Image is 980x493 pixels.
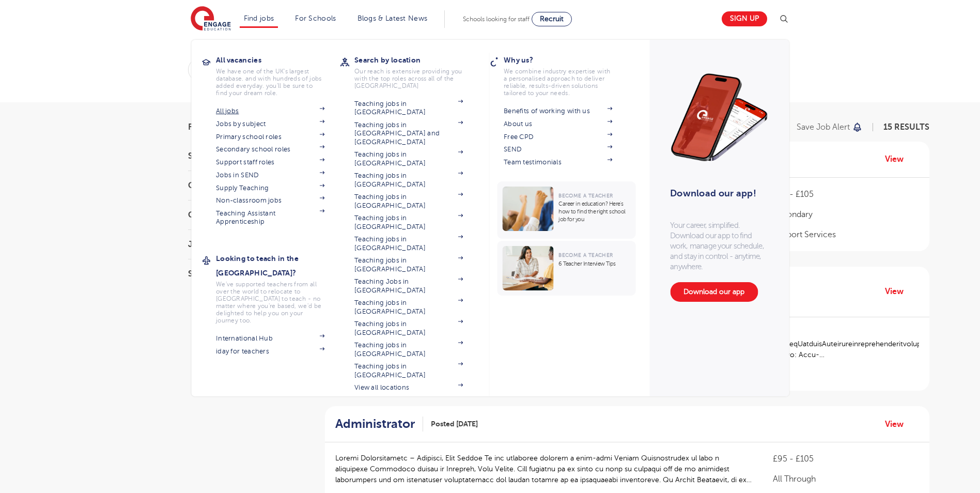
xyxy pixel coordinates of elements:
a: International Hub [216,334,324,343]
a: About us [504,120,612,128]
a: For Schools [295,14,336,22]
a: Teaching jobs in [GEOGRAPHIC_DATA] and [GEOGRAPHIC_DATA] [354,121,463,146]
a: Sign up [722,11,767,26]
a: Teaching jobs in [GEOGRAPHIC_DATA] [354,362,463,379]
a: iday for teachers [216,347,324,356]
p: All Through [773,473,919,485]
a: Support staff roles [216,158,324,166]
p: Our reach is extensive providing you with the top roles across all of the [GEOGRAPHIC_DATA] [354,68,463,89]
a: Search by locationOur reach is extensive providing you with the top roles across all of the [GEOG... [354,53,478,89]
h3: Search by location [354,53,478,67]
a: Benefits of working with us [504,107,612,115]
a: All jobs [216,107,324,115]
span: Recruit [540,15,564,23]
span: Filters [188,123,219,131]
h3: Why us? [504,53,628,67]
h2: Administrator [335,417,415,432]
a: Secondary school roles [216,145,324,153]
a: Looking to teach in the [GEOGRAPHIC_DATA]?We've supported teachers from all over the world to rel... [216,251,340,324]
a: Find jobs [244,14,274,22]
p: 6 Teacher Interview Tips [558,260,630,268]
p: Your career, simplified. Download our app to find work, manage your schedule, and stay in control... [670,220,768,272]
p: £95 - £105 [773,453,919,465]
p: Career in education? Here’s how to find the right school job for you [558,200,630,223]
span: 15 RESULTS [883,122,929,132]
button: Save job alert [797,123,863,131]
p: Loremi Dolorsitametc – Adipisci, Elit Seddoe Te inc utlaboree dolorem a enim-admi Veniam Quisnost... [335,453,753,485]
h3: County [188,181,302,190]
a: Administrator [335,417,423,432]
p: We combine industry expertise with a personalised approach to deliver reliable, results-driven so... [504,68,612,97]
h3: Sector [188,270,302,278]
a: Teaching jobs in [GEOGRAPHIC_DATA] [354,256,463,273]
a: Recruit [532,12,572,26]
div: Submit [188,58,678,82]
a: Become a Teacher6 Teacher Interview Tips [497,241,638,296]
a: Teaching Assistant Apprenticeship [216,209,324,226]
a: Team testimonials [504,158,612,166]
h3: Looking to teach in the [GEOGRAPHIC_DATA]? [216,251,340,280]
a: Teaching jobs in [GEOGRAPHIC_DATA] [354,150,463,167]
h3: City [188,211,302,219]
a: Teaching jobs in [GEOGRAPHIC_DATA] [354,320,463,337]
a: Supply Teaching [216,184,324,192]
h3: Start Date [188,152,302,160]
p: We have one of the UK's largest database. and with hundreds of jobs added everyday. you'll be sur... [216,68,324,97]
a: Teaching jobs in [GEOGRAPHIC_DATA] [354,235,463,252]
a: SEND [504,145,612,153]
a: Teaching jobs in [GEOGRAPHIC_DATA] [354,214,463,231]
a: Teaching Jobs in [GEOGRAPHIC_DATA] [354,278,463,295]
h3: Job Type [188,240,302,249]
a: Teaching jobs in [GEOGRAPHIC_DATA] [354,172,463,189]
a: View [885,152,911,166]
a: Become a TeacherCareer in education? Here’s how to find the right school job for you [497,181,638,239]
p: We've supported teachers from all over the world to relocate to [GEOGRAPHIC_DATA] to teach - no m... [216,281,324,324]
p: Secondary [773,208,919,221]
p: £95 - £105 [773,188,919,201]
a: Non-classroom jobs [216,196,324,205]
a: View [885,285,911,298]
a: Jobs by subject [216,120,324,128]
a: Teaching jobs in [GEOGRAPHIC_DATA] [354,193,463,210]
span: Become a Teacher [558,252,613,258]
span: Posted [DATE] [431,419,478,429]
span: Become a Teacher [558,193,613,198]
a: View all locations [354,383,463,392]
a: Teaching jobs in [GEOGRAPHIC_DATA] [354,299,463,316]
a: Free CPD [504,133,612,141]
a: View [885,418,911,431]
a: Why us?We combine industry expertise with a personalised approach to deliver reliable, results-dr... [504,53,628,97]
a: Blogs & Latest News [357,14,428,22]
a: Teaching jobs in [GEOGRAPHIC_DATA] [354,100,463,117]
h3: Download our app! [670,182,764,205]
a: Teaching jobs in [GEOGRAPHIC_DATA] [354,341,463,358]
p: Support Services [773,228,919,241]
span: Schools looking for staff [463,16,530,23]
a: All vacanciesWe have one of the UK's largest database. and with hundreds of jobs added everyday. ... [216,53,340,97]
a: Primary school roles [216,133,324,141]
h3: All vacancies [216,53,340,67]
img: Engage Education [191,6,231,32]
p: Save job alert [797,123,850,131]
a: Download our app [670,282,758,302]
a: Jobs in SEND [216,171,324,179]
